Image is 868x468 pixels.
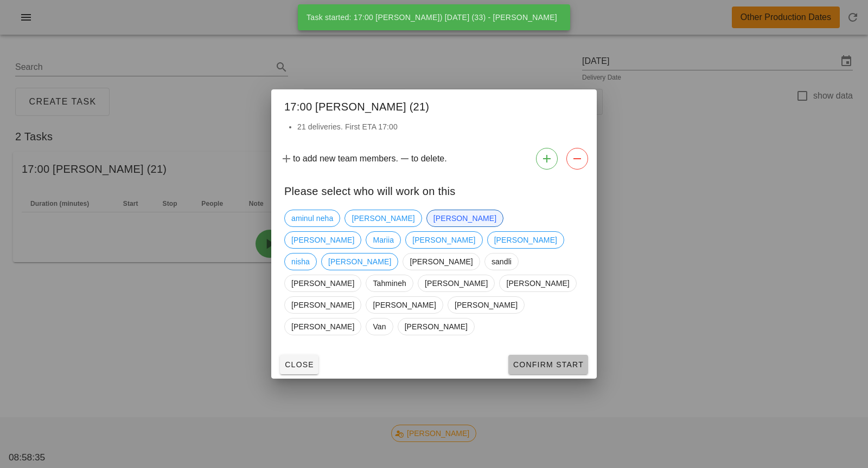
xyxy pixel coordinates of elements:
[373,318,386,335] span: Van
[373,275,406,291] span: Tahmineh
[280,355,318,374] button: Close
[508,355,588,374] button: Confirm Start
[271,144,597,174] div: to add new team members. to delete.
[352,210,414,226] span: [PERSON_NAME]
[410,253,473,270] span: [PERSON_NAME]
[291,210,333,226] span: aminul neha
[506,275,569,291] span: [PERSON_NAME]
[412,232,475,248] span: [PERSON_NAME]
[405,318,468,335] span: [PERSON_NAME]
[298,4,566,30] div: Task started: 17:00 [PERSON_NAME]) [DATE] (33) - [PERSON_NAME]
[271,89,597,121] div: 17:00 [PERSON_NAME] (21)
[492,253,512,270] span: sandli
[291,318,354,335] span: [PERSON_NAME]
[433,210,496,226] span: [PERSON_NAME]
[455,297,518,313] span: [PERSON_NAME]
[284,360,314,369] span: Close
[328,253,391,270] span: [PERSON_NAME]
[291,232,354,248] span: [PERSON_NAME]
[291,297,354,313] span: [PERSON_NAME]
[494,232,557,248] span: [PERSON_NAME]
[291,275,354,291] span: [PERSON_NAME]
[373,297,436,313] span: [PERSON_NAME]
[373,232,394,248] span: Mariia
[271,174,597,205] div: Please select who will work on this
[297,121,584,133] li: 21 deliveries. First ETA 17:00
[513,360,584,369] span: Confirm Start
[425,275,488,291] span: [PERSON_NAME]
[291,253,310,270] span: nisha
